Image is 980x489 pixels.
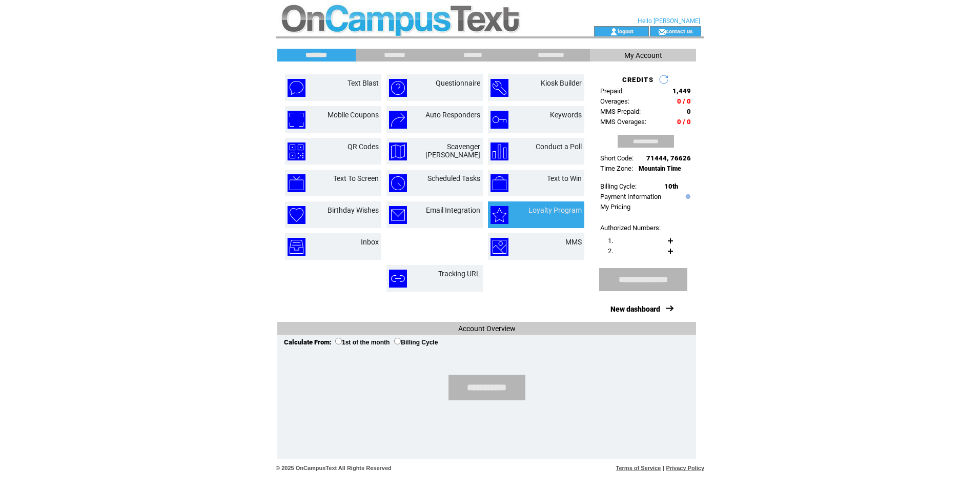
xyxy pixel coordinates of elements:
[288,174,305,192] img: text-to-screen.png
[389,270,407,288] img: tracking-url.png
[600,87,624,95] span: Prepaid:
[666,28,693,34] a: contact us
[600,108,641,115] span: MMS Prepaid:
[666,465,704,471] a: Privacy Policy
[565,238,582,246] a: MMS
[288,111,305,129] img: mobile-coupons.png
[288,238,305,256] img: inbox.png
[436,79,480,87] a: Questionnaire
[683,194,690,199] img: help.gif
[361,238,379,246] a: Inbox
[600,182,637,190] span: Billing Cycle:
[639,165,681,172] span: Mountain Time
[394,338,401,344] input: Billing Cycle
[288,79,305,97] img: text-blast.png
[658,28,666,36] img: contact_us_icon.gif
[389,111,407,129] img: auto-responders.png
[328,206,379,214] a: Birthday Wishes
[610,305,660,313] a: New dashboard
[491,238,508,256] img: mms.png
[624,51,662,59] span: My Account
[328,111,379,119] a: Mobile Coupons
[541,79,582,87] a: Kiosk Builder
[646,154,691,162] span: 71444, 76626
[600,97,629,105] span: Overages:
[491,174,508,192] img: text-to-win.png
[288,142,305,160] img: qr-codes.png
[664,182,678,190] span: 10th
[608,237,613,244] span: 1.
[458,324,516,333] span: Account Overview
[550,111,582,119] a: Keywords
[672,87,691,95] span: 1,449
[389,174,407,192] img: scheduled-tasks.png
[663,465,664,471] span: |
[600,224,661,232] span: Authorized Numbers:
[491,206,508,224] img: loyalty-program.png
[276,465,392,471] span: © 2025 OnCampusText All Rights Reserved
[677,118,691,126] span: 0 / 0
[600,193,661,200] a: Payment Information
[616,465,661,471] a: Terms of Service
[348,142,379,151] a: QR Codes
[335,339,390,346] label: 1st of the month
[677,97,691,105] span: 0 / 0
[389,79,407,97] img: questionnaire.png
[618,28,634,34] a: logout
[622,76,654,84] span: CREDITS
[427,174,480,182] a: Scheduled Tasks
[600,203,630,211] a: My Pricing
[491,142,508,160] img: conduct-a-poll.png
[425,111,480,119] a: Auto Responders
[348,79,379,87] a: Text Blast
[389,206,407,224] img: email-integration.png
[491,79,508,97] img: kiosk-builder.png
[426,206,480,214] a: Email Integration
[547,174,582,182] a: Text to Win
[333,174,379,182] a: Text To Screen
[528,206,582,214] a: Loyalty Program
[610,28,618,36] img: account_icon.gif
[608,247,613,255] span: 2.
[536,142,582,151] a: Conduct a Poll
[284,338,332,346] span: Calculate From:
[425,142,480,159] a: Scavenger [PERSON_NAME]
[288,206,305,224] img: birthday-wishes.png
[600,154,634,162] span: Short Code:
[638,17,700,25] span: Hello [PERSON_NAME]
[389,142,407,160] img: scavenger-hunt.png
[438,270,480,278] a: Tracking URL
[335,338,342,344] input: 1st of the month
[394,339,438,346] label: Billing Cycle
[600,118,646,126] span: MMS Overages:
[687,108,691,115] span: 0
[491,111,508,129] img: keywords.png
[600,165,633,172] span: Time Zone:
